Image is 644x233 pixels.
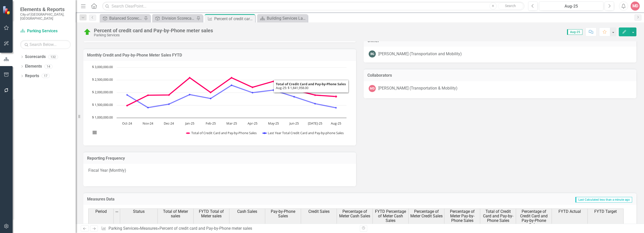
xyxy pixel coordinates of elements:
span: FYTD Total of Meter sales [195,209,228,218]
a: Scorecards [25,54,46,60]
button: Show Total of Credit Card and Pay-by-Phone Sales [186,131,257,135]
text: Jan-25 [185,121,194,126]
span: Aug-25 [567,29,582,35]
path: Dec-24, 1,903,747. Total of Credit Card and Pay-by-Phone Sales. [168,94,170,96]
path: Mar-25, 2,289,891. Last Year Total Credit Card and Pay-by-phone Sales. [231,84,233,86]
button: View chart menu, Chart [91,129,98,136]
path: Nov-24, 1,893,711. Total of Credit Card and Pay-by-Phone Sales. [147,94,149,96]
h3: Collaborators [367,73,633,78]
div: 14 [44,64,52,69]
a: Balanced Scorecard [101,15,143,21]
span: Last Calculated less than a minute ago [575,197,632,202]
text: Jun-25 [289,121,299,126]
div: Percent of credit card and Pay-by-Phone meter sales [159,226,252,231]
h3: Monthly Credit and Pay-by-Phone Meter Sales FYTD [87,53,352,57]
text: Mar-25 [226,121,237,126]
path: May-25, 2,096,935. Last Year Total Credit Card and Pay-by-phone Sales. [273,89,275,91]
img: ClearPoint Strategy [3,6,11,14]
h3: Measures Data [87,197,264,201]
a: Building Services Landing Page [258,15,306,21]
path: Aug-25, 1,841,958. Total of Credit Card and Pay-by-Phone Sales. [335,95,337,98]
button: Aug-25 [539,2,603,11]
div: Chart. Highcharts interactive chart. [88,65,351,140]
path: Apr-25, 2,207,550. Total of Credit Card and Pay-by-Phone Sales. [252,86,254,88]
span: Elements & Reports [20,6,71,12]
span: Period [95,209,107,214]
text: $ 2,500,000.00 [92,77,113,82]
input: Search ClearPoint... [102,2,524,11]
div: [PERSON_NAME] (Transportation and Mobility) [378,51,462,57]
button: Search [498,3,523,10]
text: May-25 [268,121,279,126]
text: Aug-25 [331,121,341,126]
text: Apr-25 [248,121,257,126]
span: Percentage of Meter Credit Sales [410,209,443,218]
div: Balanced Scorecard [109,15,143,21]
span: Credit Sales [308,209,330,214]
div: MD [369,85,376,92]
path: Oct-24, 1,906,777. Last Year Total Credit Card and Pay-by-phone Sales. [126,94,128,96]
span: Cash Sales [237,209,257,214]
button: Show Last Year Total Credit Card and Pay-by-phone Sales [262,131,344,135]
a: Parking Services [109,226,138,231]
text: [DATE]-25 [308,121,322,126]
div: » » [101,226,356,231]
text: Oct-24 [122,121,132,126]
text: $ 1,000,000.00 [92,115,113,120]
span: FYTD Percentage of Meter Cash Sales [374,209,407,223]
path: Jan-25, 1,918,676. Last Year Total Credit Card and Pay-by-phone Sales. [189,94,191,96]
span: Pay-by-Phone Sales [266,209,300,218]
path: Jun-25, 1,832,452. Last Year Total Credit Card and Pay-by-phone Sales. [293,96,295,98]
span: Percentage of Meter Pay-by-Phone Sales [445,209,479,223]
path: Aug-25, 1,395,308. Last Year Total Credit Card and Pay-by-phone Sales. [335,107,337,109]
span: Percentage of Credit Card and Pay-by-Phone Sales [517,209,551,227]
div: BG [369,50,376,57]
path: Mar-25, 2,587,335. Total of Credit Card and Pay-by-Phone Sales. [231,77,233,79]
a: Division Scorecard [153,15,195,21]
text: $ 2,000,000.00 [92,90,113,94]
path: Feb-25, 2,002,910. Total of Credit Card and Pay-by-Phone Sales. [210,91,212,93]
span: FYTD Actual [558,209,581,214]
span: Total of Meter sales [159,209,192,218]
div: 17 [42,74,50,78]
h3: Reporting Frequency [87,156,352,161]
path: May-25, 2,443,266.75. Total of Credit Card and Pay-by-Phone Sales. [273,80,275,82]
path: Jul-25, 1,898,344. Total of Credit Card and Pay-by-Phone Sales. [314,94,316,96]
path: Apr-25, 1,994,352. Last Year Total Credit Card and Pay-by-phone Sales. [252,92,254,94]
path: Oct-24, 1,481,584.35. Total of Credit Card and Pay-by-Phone Sales. [126,104,128,106]
div: Division Scorecard [162,15,195,21]
div: [PERSON_NAME] (Transportation & Mobility) [378,85,458,91]
text: Dec-24 [164,121,174,126]
div: Percent of credit card and Pay-by-Phone meter sales [94,28,213,33]
p: Fiscal Year (Monthly) [88,168,351,174]
div: Parking Services [94,33,213,37]
img: Proceeding as Planned [83,28,91,36]
a: Reports [25,73,39,79]
span: Percentage of Meter Cash Sales [338,209,371,218]
a: Measures [140,226,157,231]
svg: Interactive chart [88,65,349,140]
span: Total of Credit Card and Pay-by-Phone Sales [481,209,515,223]
span: Status [133,209,145,214]
path: Jun-25, 2,107,140. Total of Credit Card and Pay-by-Phone Sales. [293,89,295,91]
path: Jan-25, 2,587,335. Total of Credit Card and Pay-by-Phone Sales. [189,77,191,79]
path: Jul-25, 1,558,348. Last Year Total Credit Card and Pay-by-phone Sales. [314,103,316,105]
button: MD [631,2,640,11]
path: Feb-25, 1,763,425. Last Year Total Credit Card and Pay-by-phone Sales. [210,97,212,99]
text: $ 1,500,000.00 [92,102,113,107]
div: Percent of credit card and Pay-by-Phone meter sales [214,16,254,22]
text: Feb-25 [206,121,216,126]
img: 8DAGhfEEPCf229AAAAAElFTkSuQmCC [115,210,119,214]
path: Nov-24, 1,401,931. Last Year Total Credit Card and Pay-by-phone Sales. [147,106,149,108]
div: 132 [48,55,58,59]
a: Parking Services [20,28,71,34]
text: Nov-24 [143,121,153,126]
span: Search [505,4,516,8]
input: Search Below... [20,40,71,49]
path: Dec-24, 1,540,216. Last Year Total Credit Card and Pay-by-phone Sales. [168,103,170,105]
text: $ 3,000,000.00 [92,65,113,69]
div: Building Services Landing Page [267,15,306,21]
div: Aug-25 [541,3,602,9]
span: FYTD Target [594,209,617,214]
